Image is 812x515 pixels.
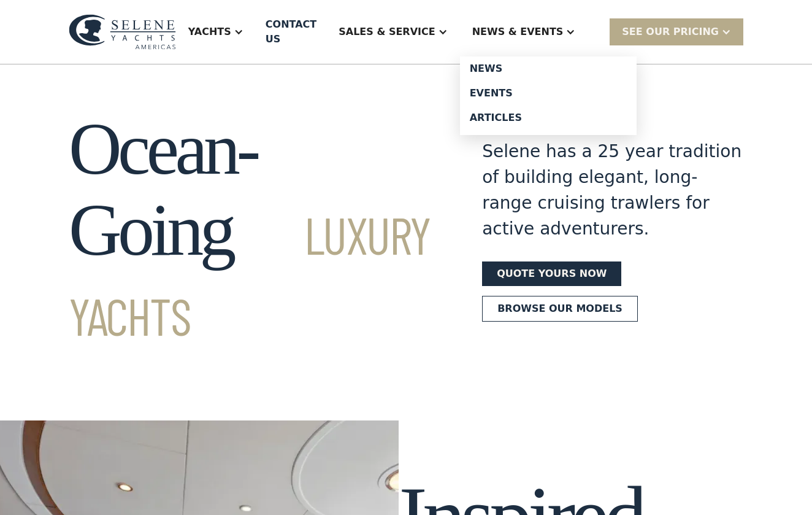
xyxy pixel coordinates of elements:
[69,14,176,49] img: logo
[610,18,743,45] div: SEE Our Pricing
[69,109,438,352] h1: Ocean-Going
[482,296,638,322] a: Browse our models
[460,81,637,106] a: Events
[622,25,719,39] div: SEE Our Pricing
[339,25,435,39] div: Sales & Service
[470,88,627,98] div: Events
[482,261,621,286] a: Quote yours now
[470,64,627,74] div: News
[188,25,231,39] div: Yachts
[482,139,743,242] div: Selene has a 25 year tradition of building elegant, long-range cruising trawlers for active adven...
[326,7,459,56] div: Sales & Service
[460,56,637,135] nav: News & EVENTS
[460,56,637,81] a: News
[472,25,564,39] div: News & EVENTS
[460,106,637,130] a: Articles
[470,113,627,123] div: Articles
[460,7,588,56] div: News & EVENTS
[176,7,256,56] div: Yachts
[69,203,431,346] span: Luxury Yachts
[266,17,316,47] div: Contact US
